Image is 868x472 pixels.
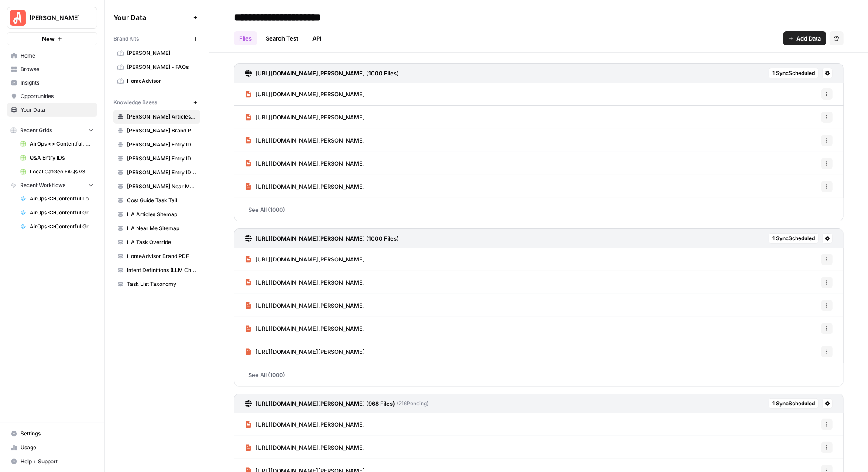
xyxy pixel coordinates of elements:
span: Cost Guide Task Tail [127,197,196,204]
a: AirOps <>Contentful Location [16,192,97,206]
span: Brand Kits [113,35,139,43]
span: HomeAdvisor Brand PDF [127,252,196,260]
span: [PERSON_NAME] Near Me Sitemap [127,183,196,190]
span: HomeAdvisor [127,77,196,85]
span: Your Data [21,106,93,114]
span: [URL][DOMAIN_NAME][PERSON_NAME] [255,347,365,356]
span: HA Task Override [127,238,196,246]
button: Add Data [783,31,826,45]
span: [URL][DOMAIN_NAME][PERSON_NAME] [255,90,365,98]
a: [PERSON_NAME] Entry IDs: Questions [113,152,200,166]
a: [PERSON_NAME] Entry IDs: Location [113,138,200,152]
a: [URL][DOMAIN_NAME][PERSON_NAME] [245,129,365,152]
span: [PERSON_NAME] Articles Sitemaps [127,113,196,121]
a: HomeAdvisor Brand PDF [113,249,200,263]
a: Intent Definitions (LLM Chatbot) [113,263,200,277]
span: Settings [21,430,93,438]
span: AirOps <>Contentful Grouped Answers per Question [30,223,93,231]
span: [URL][DOMAIN_NAME][PERSON_NAME] [255,420,365,429]
button: 1 SyncScheduled [769,398,819,409]
a: Local CatGeo FAQs v3 Grid [16,165,97,179]
a: [URL][DOMAIN_NAME][PERSON_NAME] [245,317,365,340]
a: Your Data [7,103,97,117]
span: Opportunities [21,92,93,100]
a: [URL][DOMAIN_NAME][PERSON_NAME] [245,340,365,363]
span: [URL][DOMAIN_NAME][PERSON_NAME] [255,324,365,333]
span: [URL][DOMAIN_NAME][PERSON_NAME] [255,255,365,264]
span: Add Data [796,34,821,43]
span: [URL][DOMAIN_NAME][PERSON_NAME] [255,278,365,287]
span: Recent Workflows [20,181,65,189]
h3: [URL][DOMAIN_NAME][PERSON_NAME] (968 Files) [255,399,395,408]
span: [URL][DOMAIN_NAME][PERSON_NAME] [255,443,365,452]
span: Home [21,52,93,60]
button: 1 SyncScheduled [769,68,819,78]
span: Knowledge Bases [113,98,157,106]
a: Q&A Entry IDs [16,151,97,165]
a: Opportunities [7,89,97,103]
a: [PERSON_NAME] - FAQs [113,60,200,74]
a: AirOps <> Contentful: Create FAQ List 2 Grid [16,137,97,151]
img: Angi Logo [10,10,26,26]
a: [PERSON_NAME] Near Me Sitemap [113,180,200,194]
a: Task List Taxonomy [113,277,200,291]
span: Your Data [113,12,190,23]
button: 1 SyncScheduled [769,233,819,244]
a: Usage [7,441,97,455]
span: [URL][DOMAIN_NAME][PERSON_NAME] [255,136,365,145]
span: HA Near Me Sitemap [127,224,196,232]
span: [PERSON_NAME] Entry IDs: Unified Task [127,169,196,177]
a: HomeAdvisor [113,74,200,88]
span: [PERSON_NAME] Entry IDs: Questions [127,155,196,163]
a: [URL][DOMAIN_NAME][PERSON_NAME] (1000 Files) [245,229,399,248]
span: AirOps <> Contentful: Create FAQ List 2 Grid [30,140,93,148]
a: [PERSON_NAME] [113,46,200,60]
a: Browse [7,62,97,76]
a: [URL][DOMAIN_NAME][PERSON_NAME] [245,106,365,129]
button: Recent Grids [7,124,97,137]
a: See All (1000) [234,198,844,221]
a: [PERSON_NAME] Entry IDs: Unified Task [113,166,200,180]
a: [URL][DOMAIN_NAME][PERSON_NAME] [245,175,365,198]
button: Help + Support [7,455,97,469]
a: [URL][DOMAIN_NAME][PERSON_NAME] [245,294,365,317]
span: Recent Grids [20,126,52,134]
span: [URL][DOMAIN_NAME][PERSON_NAME] [255,113,365,122]
a: [URL][DOMAIN_NAME][PERSON_NAME] [245,271,365,294]
span: [URL][DOMAIN_NAME][PERSON_NAME] [255,182,365,191]
a: [URL][DOMAIN_NAME][PERSON_NAME] (968 Files)(216Pending) [245,394,429,413]
a: AirOps <>Contentful Grouped Answers per Question_Entry ID Grid [16,206,97,220]
span: HA Articles Sitemap [127,211,196,218]
a: [URL][DOMAIN_NAME][PERSON_NAME] [245,436,365,459]
button: Workspace: Angi [7,7,97,29]
button: New [7,32,97,45]
a: See All (1000) [234,363,844,386]
a: Settings [7,427,97,441]
span: [PERSON_NAME] [29,14,82,22]
span: 1 Sync Scheduled [772,69,815,77]
a: Search Test [261,31,304,45]
span: [URL][DOMAIN_NAME][PERSON_NAME] [255,159,365,168]
a: [URL][DOMAIN_NAME][PERSON_NAME] [245,83,365,105]
a: Home [7,49,97,63]
span: 1 Sync Scheduled [772,400,815,407]
h3: [URL][DOMAIN_NAME][PERSON_NAME] (1000 Files) [255,234,399,243]
span: New [42,34,55,43]
span: Insights [21,79,93,87]
h3: [URL][DOMAIN_NAME][PERSON_NAME] (1000 Files) [255,69,399,78]
button: Recent Workflows [7,179,97,192]
span: Usage [21,444,93,452]
span: Help + Support [21,458,93,465]
span: AirOps <>Contentful Grouped Answers per Question_Entry ID Grid [30,209,93,217]
a: Insights [7,76,97,90]
a: HA Task Override [113,235,200,249]
a: [URL][DOMAIN_NAME][PERSON_NAME] [245,413,365,436]
a: API [307,31,327,45]
a: AirOps <>Contentful Grouped Answers per Question [16,220,97,234]
span: Local CatGeo FAQs v3 Grid [30,168,93,176]
a: HA Articles Sitemap [113,207,200,221]
a: [URL][DOMAIN_NAME][PERSON_NAME] (1000 Files) [245,64,399,83]
a: [PERSON_NAME] Articles Sitemaps [113,110,200,124]
span: [PERSON_NAME] Entry IDs: Location [127,141,196,149]
span: Browse [21,65,93,73]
